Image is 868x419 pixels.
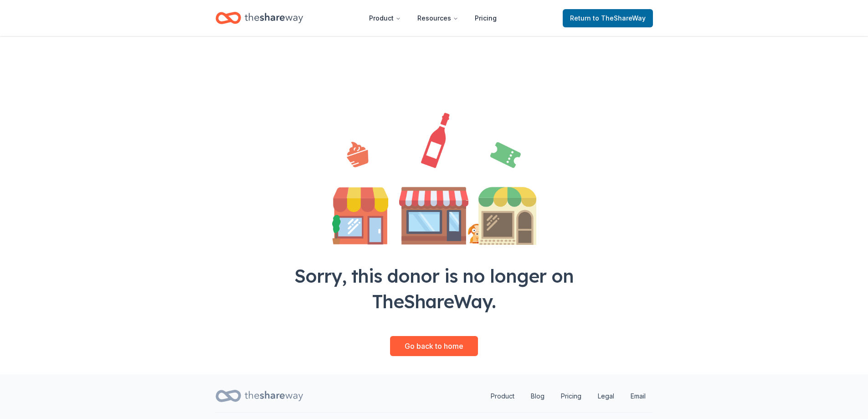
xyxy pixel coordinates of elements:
[593,14,646,22] span: to TheShareWay
[216,7,303,29] a: Home
[467,9,504,27] a: Pricing
[483,387,522,405] a: Product
[554,387,589,405] a: Pricing
[410,9,466,27] button: Resources
[524,387,552,405] a: Blog
[332,113,536,245] img: Illustration for landing page
[362,9,408,27] button: Product
[362,7,504,29] nav: Main
[274,263,595,314] div: Sorry, this donor is no longer on TheShareWay.
[390,336,478,356] a: Go back to home
[563,9,653,27] a: Returnto TheShareWay
[591,387,621,405] a: Legal
[483,387,653,405] nav: quick links
[570,13,646,24] span: Return
[623,387,653,405] a: Email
